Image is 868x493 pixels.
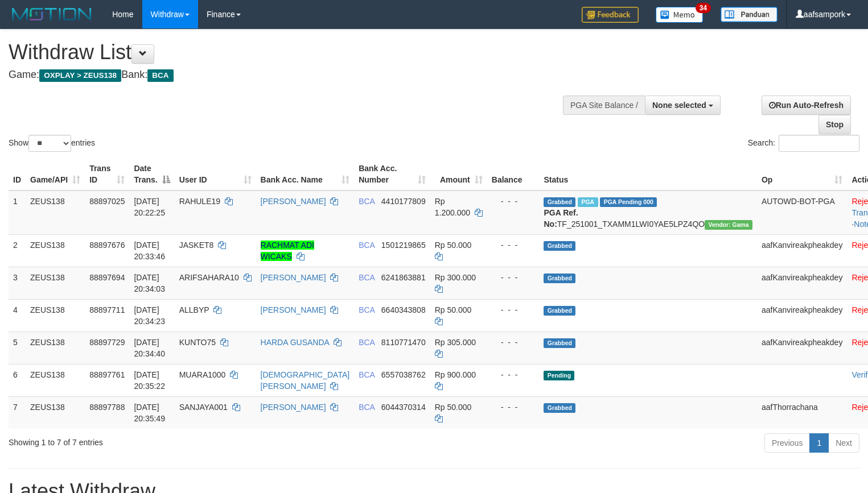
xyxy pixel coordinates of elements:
td: aafKanvireakpheakdey [757,299,847,332]
td: 6 [9,364,26,396]
span: BCA [359,241,375,250]
span: SANJAYA001 [179,403,228,412]
span: Rp 50.000 [435,403,472,412]
span: 88897711 [89,305,125,314]
td: 2 [9,234,26,267]
th: Trans ID: activate to sort column ascending [85,158,129,190]
span: Rp 50.000 [435,305,472,314]
span: [DATE] 20:22:25 [134,197,165,217]
span: Grabbed [544,197,575,207]
span: Copy 1501219865 to clipboard [381,241,426,250]
span: BCA [359,403,375,412]
div: PGA Site Balance / [563,96,645,115]
span: [DATE] 20:33:46 [134,241,165,261]
img: panduan.png [721,7,778,22]
a: [PERSON_NAME] [261,273,326,282]
div: - - - [492,337,535,348]
span: BCA [359,305,375,314]
span: BCA [359,197,375,206]
b: PGA Ref. No: [544,208,578,229]
span: 88897788 [89,403,125,412]
div: - - - [492,272,535,283]
span: BCA [359,338,375,347]
a: [PERSON_NAME] [261,197,326,206]
td: AUTOWD-BOT-PGA [757,190,847,235]
td: aafKanvireakpheakdey [757,267,847,299]
th: Op: activate to sort column ascending [757,158,847,190]
th: Date Trans.: activate to sort column descending [129,158,174,190]
span: BCA [147,69,173,82]
a: [DEMOGRAPHIC_DATA][PERSON_NAME] [261,370,350,391]
span: Pending [544,371,574,380]
h1: Withdraw List [9,41,567,64]
td: aafThorrachana [757,396,847,429]
label: Search: [748,135,859,152]
span: None selected [652,101,706,110]
span: Grabbed [544,241,575,251]
span: BCA [359,273,375,282]
h4: Game: Bank: [9,69,567,81]
th: Bank Acc. Number: activate to sort column ascending [354,158,430,190]
img: MOTION_logo.png [9,6,95,23]
span: Marked by aafnoeunsreypich [578,197,598,207]
a: Run Auto-Refresh [762,96,851,115]
th: Balance [487,158,540,190]
a: Previous [764,433,810,453]
img: Feedback.jpg [582,7,639,23]
td: TF_251001_TXAMM1LWI0YAE5LPZ4QO [539,190,757,235]
a: Stop [818,115,851,134]
span: BCA [359,370,375,379]
span: [DATE] 20:34:03 [134,273,165,293]
div: - - - [492,304,535,316]
th: ID [9,158,26,190]
div: - - - [492,401,535,413]
td: 7 [9,396,26,429]
span: RAHULE19 [179,197,220,206]
div: - - - [492,196,535,207]
span: ARIFSAHARA10 [179,273,239,282]
span: Grabbed [544,274,575,283]
td: 3 [9,267,26,299]
span: Rp 900.000 [435,370,476,379]
button: None selected [645,96,721,115]
td: ZEUS138 [26,234,85,267]
th: User ID: activate to sort column ascending [175,158,256,190]
th: Status [539,158,757,190]
td: ZEUS138 [26,299,85,332]
span: [DATE] 20:35:49 [134,403,165,423]
span: [DATE] 20:35:22 [134,370,165,391]
select: Showentries [28,135,71,152]
span: OXPLAY > ZEUS138 [39,69,121,82]
label: Show entries [9,135,95,152]
span: Copy 8110771470 to clipboard [381,338,426,347]
span: Copy 6241863881 to clipboard [381,273,426,282]
td: aafKanvireakpheakdey [757,332,847,364]
span: 88897694 [89,273,125,282]
th: Bank Acc. Name: activate to sort column ascending [256,158,355,190]
span: Rp 1.200.000 [435,197,470,217]
span: Grabbed [544,403,575,413]
th: Amount: activate to sort column ascending [430,158,487,190]
span: ALLBYP [179,305,209,314]
span: Rp 300.000 [435,273,476,282]
span: Grabbed [544,306,575,316]
td: ZEUS138 [26,364,85,396]
td: ZEUS138 [26,332,85,364]
span: Copy 6044370314 to clipboard [381,403,426,412]
span: 88897729 [89,338,125,347]
span: [DATE] 20:34:23 [134,305,165,326]
td: 1 [9,190,26,235]
span: JASKET8 [179,241,214,250]
th: Game/API: activate to sort column ascending [26,158,85,190]
span: Copy 6640343808 to clipboard [381,305,426,314]
a: RACHMAT ADI WICAKS [261,241,314,261]
a: [PERSON_NAME] [261,305,326,314]
span: 88897761 [89,370,125,379]
input: Search: [779,135,859,152]
td: ZEUS138 [26,267,85,299]
span: Copy 4410177809 to clipboard [381,197,426,206]
span: 34 [696,3,711,13]
td: 5 [9,332,26,364]
span: 88897025 [89,197,125,206]
span: 88897676 [89,241,125,250]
